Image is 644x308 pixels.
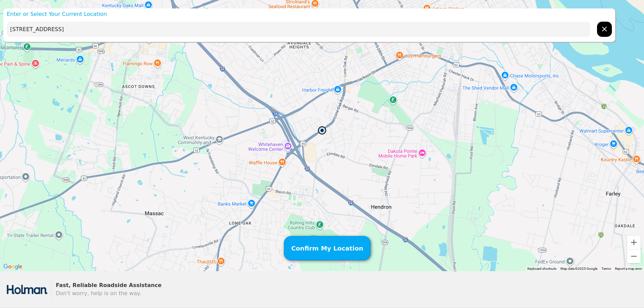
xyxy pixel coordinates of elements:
[527,266,556,271] button: Keyboard shortcuts
[560,267,597,270] span: Map data ©2025 Google
[284,236,370,260] button: Confirm My Location
[2,262,24,271] a: Open this area in Google Maps (opens a new window)
[291,243,363,253] span: Confirm My Location
[7,285,47,294] img: trx now logo
[2,262,24,271] img: Google
[627,250,641,263] button: Zoom out
[601,267,611,270] a: Terms (opens in new tab)
[56,282,162,288] strong: Fast, Reliable Roadside Assistance
[7,22,590,37] input: Enter Your Address...
[615,267,642,270] a: Report a map error
[56,290,141,297] span: Don't worry, help is on the way.
[597,22,612,37] button: chevron forward outline
[627,236,641,249] button: Zoom in
[3,10,615,18] p: Enter or Select Your Current Location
